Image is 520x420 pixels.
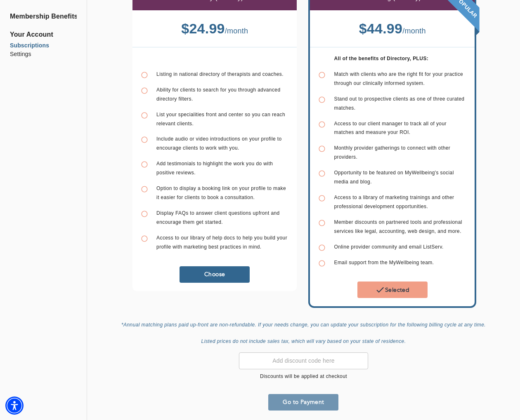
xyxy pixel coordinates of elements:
[10,50,77,59] a: Settings
[156,210,280,225] span: Display FAQs to answer client questions upfront and encourage them get started.
[156,112,285,127] span: List your specialities front and center so you can reach relevant clients.
[361,285,424,295] span: Selected
[359,21,403,36] b: $ 44.99
[239,352,368,369] input: Add discount code here
[402,27,426,35] span: / month
[156,71,284,77] span: Listing in national directory of therapists and coaches.
[10,12,77,21] a: Membership Benefits
[260,373,347,381] p: Discounts will be applied at checkout
[183,270,246,278] span: Choose
[180,266,250,283] button: Choose
[334,260,434,265] span: Email support from the MyWellbeing team.
[334,170,454,185] span: Opportunity to be featured on MyWellbeing's social media and blog.
[268,394,338,411] button: Go to Payment
[334,71,463,86] span: Match with clients who are the right fit for your practice through our clinically informed system.
[357,282,428,298] button: Selected
[121,322,486,344] i: *Annual matching plans paid up-front are non-refundable. If your needs change, you can update you...
[334,145,450,160] span: Monthly provider gatherings to connect with other providers.
[10,41,77,50] a: Subscriptions
[334,219,462,234] span: Member discounts on partnered tools and professional services like legal, accounting, web design,...
[156,235,287,250] span: Access to our library of help docs to help you build your profile with marketing best practices i...
[156,161,273,176] span: Add testimonials to highlight the work you do with positive reviews.
[334,56,428,61] b: All of the benefits of Directory, PLUS:
[334,121,446,136] span: Access to our client manager to track all of your matches and measure your ROI.
[10,30,77,40] span: Your Account
[156,87,280,102] span: Ability for clients to search for you through advanced directory filters.
[5,397,24,415] div: Accessibility Menu
[334,96,464,111] span: Stand out to prospective clients as one of three curated matches.
[156,185,286,200] span: Option to display a booking link on your profile to make it easier for clients to book a consulta...
[334,244,443,250] span: Online provider community and email ListServ.
[156,136,282,151] span: Include audio or video introductions on your profile to encourage clients to work with you.
[181,21,225,36] b: $ 24.99
[225,27,248,35] span: / month
[272,398,335,406] span: Go to Payment
[334,195,454,209] span: Access to a library of marketing trainings and other professional development opportunities.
